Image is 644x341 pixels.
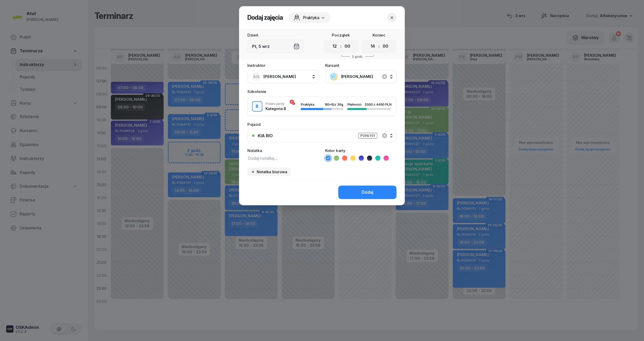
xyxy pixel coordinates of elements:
[347,103,364,106] div: Płatności
[362,189,373,196] div: Dodaj
[251,170,287,174] div: Notatka biurowa
[303,14,319,21] span: Praktyka
[379,43,380,49] div: :
[263,74,296,79] span: [PERSON_NAME]
[247,70,319,83] button: AN[PERSON_NAME]
[325,103,343,106] div: 16 z 30g
[301,103,314,106] span: Praktyka
[253,75,260,79] span: AN
[338,186,397,199] button: Dodaj
[358,133,377,139] div: PO9AY01
[328,103,334,106] span: (+6)
[247,129,397,142] button: KIA RIOPO9AY01
[341,73,392,80] span: [PERSON_NAME]
[248,97,396,116] button: BPrawo jazdyKategoria BPraktyka16(+6)z 30gPłatności2000 z 4490 PLN
[247,168,291,176] button: Notatka biurowa
[258,134,273,138] div: KIA RIO
[247,13,283,22] h2: Dodaj zajęcia
[364,103,391,106] div: 2000 z 4490 PLN
[341,43,342,49] div: :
